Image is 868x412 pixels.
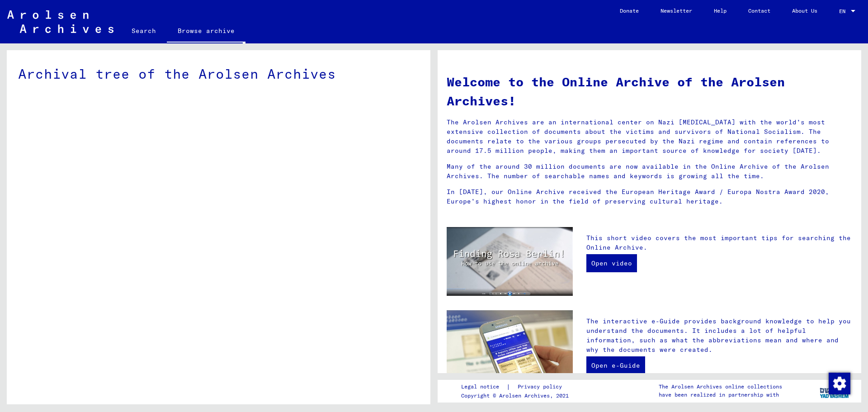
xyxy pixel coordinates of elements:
[461,382,573,392] div: |
[586,356,645,374] a: Open e-Guide
[447,118,852,156] p: The Arolsen Archives are an international center on Nazi [MEDICAL_DATA] with the world’s most ext...
[659,383,782,391] p: The Arolsen Archives online collections
[121,20,167,42] a: Search
[18,64,419,84] div: Archival tree of the Arolsen Archives
[447,72,852,110] h1: Welcome to the Online Archive of the Arolsen Archives!
[828,372,850,394] div: Zustimmung ändern
[659,391,782,399] p: have been realized in partnership with
[818,379,852,402] img: yv_logo.png
[461,392,573,400] p: Copyright © Arolsen Archives, 2021
[586,233,852,252] p: This short video covers the most important tips for searching the Online Archive.
[839,8,845,14] mat-select-trigger: EN
[586,317,852,355] p: The interactive e-Guide provides background knowledge to help you understand the documents. It in...
[447,187,852,206] p: In [DATE], our Online Archive received the European Heritage Award / Europa Nostra Award 2020, Eu...
[461,382,506,392] a: Legal notice
[7,10,113,33] img: Arolsen_neg.svg
[447,310,573,394] img: eguide.jpg
[167,20,245,43] a: Browse archive
[586,254,637,272] a: Open video
[447,162,852,181] p: Many of the around 30 million documents are now available in the Online Archive of the Arolsen Ar...
[447,227,573,296] img: video.jpg
[829,373,850,394] img: Zustimmung ändern
[510,382,573,392] a: Privacy policy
